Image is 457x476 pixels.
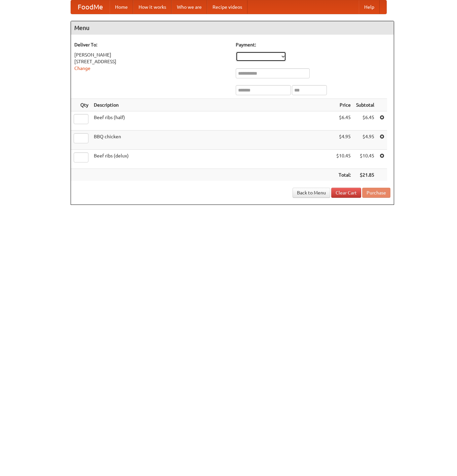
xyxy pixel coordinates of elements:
td: $4.95 [353,131,377,150]
div: [PERSON_NAME] [74,51,229,58]
h4: Menu [71,21,394,35]
a: Help [359,0,380,14]
td: Beef ribs (delux) [91,150,334,169]
td: $6.45 [353,111,377,131]
div: [STREET_ADDRESS] [74,58,229,65]
td: BBQ chicken [91,131,334,150]
button: Purchase [362,188,390,198]
a: Recipe videos [207,0,247,14]
th: Price [334,99,353,111]
a: Change [74,66,90,71]
th: Description [91,99,334,111]
td: Beef ribs (half) [91,111,334,131]
td: $10.45 [353,150,377,169]
th: Total: [334,169,353,181]
h5: Payment: [236,41,390,48]
th: Subtotal [353,99,377,111]
th: $21.85 [353,169,377,181]
a: Home [110,0,133,14]
a: Clear Cart [331,188,361,198]
a: Who we are [172,0,207,14]
a: FoodMe [71,0,110,14]
a: How it works [133,0,172,14]
td: $4.95 [334,131,353,150]
a: Back to Menu [293,188,330,198]
td: $10.45 [334,150,353,169]
td: $6.45 [334,111,353,131]
th: Qty [71,99,91,111]
h5: Deliver To: [74,41,229,48]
